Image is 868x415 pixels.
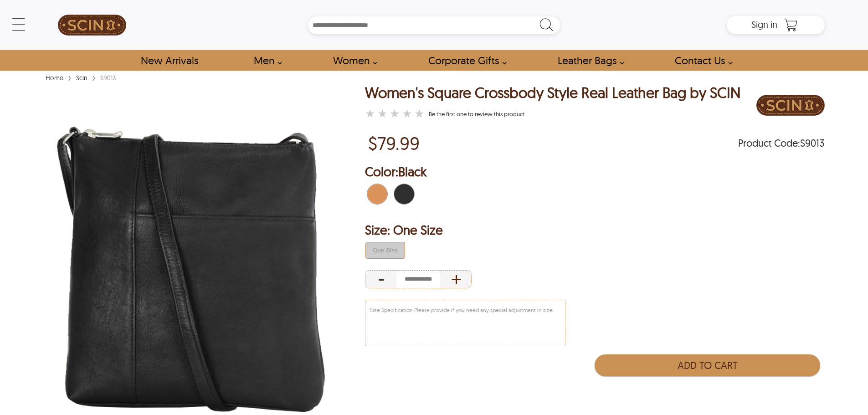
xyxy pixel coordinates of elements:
a: Shop New Arrivals [130,50,208,71]
div: Increase Quantity of Item [440,270,472,288]
a: Brand Logo PDP Image [756,85,825,128]
a: contact-us [664,50,738,71]
a: Shop Leather Bags [547,50,629,71]
span: › [68,69,72,85]
div: Decrease Quantity of Item [365,270,396,288]
a: Women's Square Crossbody Style Real Leather Bag by SCIN } [429,110,525,118]
label: 2 rating [377,109,387,118]
a: Sign in [751,22,777,29]
a: SCIN [43,5,141,46]
button: false [365,242,405,259]
label: 1 rating [365,109,375,118]
div: S9013 [98,73,118,82]
h2: Selected Color: by Black [365,163,825,181]
a: Shop Women Leather Jackets [323,50,382,71]
label: 4 rating [402,109,412,118]
textarea: Size Specification Please provide if you need any special adjustment in size. [365,300,565,346]
span: Product Code: S9013 [738,138,825,148]
iframe: PayPal [595,381,820,401]
a: Scin [74,74,90,82]
label: 3 rating [390,109,400,118]
h1: Women's Square Crossbody Style Real Leather Bag by SCIN [365,85,741,101]
span: › [92,69,96,85]
a: shop men's leather jackets [243,50,287,71]
span: Black [398,164,426,179]
img: SCIN [58,5,126,46]
a: Home [43,74,66,82]
a: Shop Leather Corporate Gifts [418,50,512,71]
p: Price of $79.99 [368,133,420,154]
div: Tan Brown [365,182,390,206]
a: Shopping Cart [782,18,800,32]
button: Add to Cart [595,354,820,376]
a: Women's Square Crossbody Style Real Leather Bag by SCIN } [365,108,426,120]
h2: Selected Filter by Size: One Size [365,221,825,239]
img: Brand Logo PDP Image [756,85,825,126]
div: Black [392,182,416,206]
label: 5 rating [414,109,424,118]
span: Sign in [751,19,777,30]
